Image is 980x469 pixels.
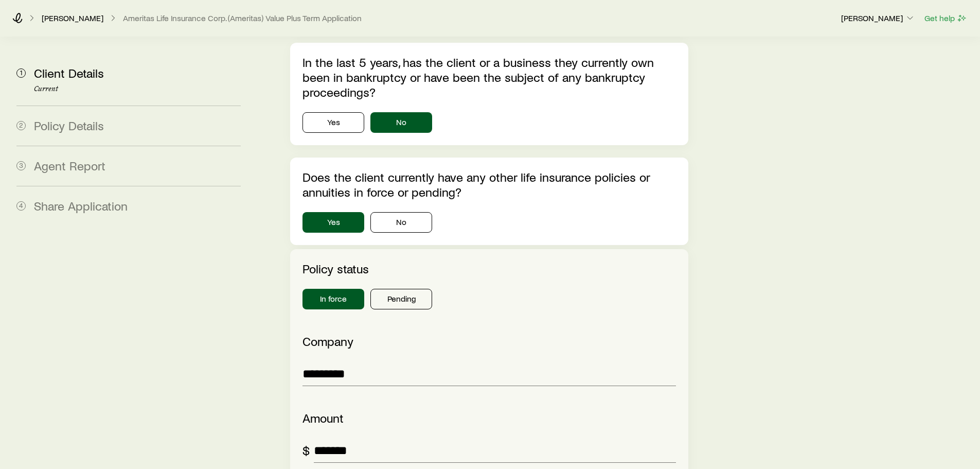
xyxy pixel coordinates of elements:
span: 3 [16,161,26,170]
button: Get help [924,12,968,24]
a: [PERSON_NAME] [41,13,104,23]
label: In the last 5 years, has the client or a business they currently own been in bankruptcy or have b... [302,55,654,99]
button: Yes [302,112,364,133]
button: Ameritas Life Insurance Corp. (Ameritas) Value Plus Term Application [122,13,362,23]
span: Agent Report [34,158,105,173]
p: [PERSON_NAME] [841,13,915,23]
span: Client Details [34,65,104,80]
button: In force [302,289,364,309]
div: bankruptcy.hasBankruptcyPath [302,112,675,133]
label: Company [302,334,353,349]
span: Share Application [34,198,128,213]
button: Pending [370,289,432,309]
label: Amount [302,410,344,425]
div: existingPolicies.hasExistingPolicies [302,212,675,233]
p: Current [34,85,241,93]
span: 1 [16,68,26,78]
span: 2 [16,121,26,130]
button: [PERSON_NAME] [841,12,916,25]
button: Yes [302,212,364,233]
button: No [370,112,432,133]
label: Policy status [302,261,369,276]
label: Does the client currently have any other life insurance policies or annuities in force or pending? [302,169,650,199]
button: No [370,212,432,233]
input: existingPolicies.policies.0.amount [314,438,675,463]
span: 4 [16,201,26,211]
span: Policy Details [34,118,104,133]
div: $ [302,443,310,458]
